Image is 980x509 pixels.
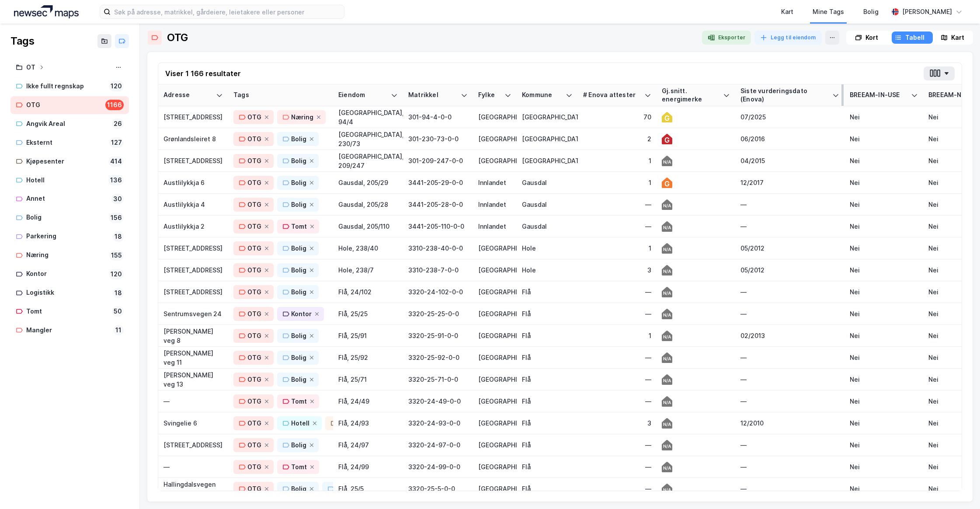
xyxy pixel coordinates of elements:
div: 18 [113,288,124,298]
div: [GEOGRAPHIC_DATA] [478,440,511,450]
div: 3320-24-102-0-0 [408,287,468,296]
div: Flå, 24/49 [338,397,398,406]
div: BREEAM-NOR [928,91,977,99]
div: Sentrumsvegen 24 [163,309,223,318]
div: OTG [247,199,261,210]
div: Nei [850,222,918,231]
div: Hole [522,265,573,275]
iframe: Chat Widget [936,467,980,509]
div: 11 [113,325,124,335]
div: [GEOGRAPHIC_DATA] [478,397,511,406]
div: Nei [850,134,918,143]
div: OTG [247,374,261,385]
div: 50 [112,306,124,317]
div: Flå, 24/97 [338,440,398,450]
a: Eksternt127 [10,134,129,152]
div: 3320-25-91-0-0 [408,331,468,340]
div: — [740,287,839,296]
div: 414 [108,156,124,167]
div: — [583,353,651,362]
div: 05/2012 [740,265,839,275]
div: Flå, 24/99 [338,462,398,471]
a: Angvik Areal26 [10,115,129,133]
div: 3320-25-5-0-0 [408,484,468,493]
div: Innlandet [478,200,511,209]
div: OTG [247,309,261,319]
div: — [740,200,839,209]
div: Nei [850,397,918,406]
div: Nei [850,484,918,493]
div: Tomt [291,396,307,407]
div: Nei [850,418,918,428]
div: Bolig [291,440,306,450]
div: [GEOGRAPHIC_DATA] [478,331,511,340]
div: [GEOGRAPHIC_DATA], 209/247 [338,152,398,170]
div: — [583,200,651,209]
div: Kommune [522,91,562,99]
div: Austlilykkja 4 [163,200,223,209]
a: Mangler11 [10,321,129,339]
div: 1 [583,156,651,165]
div: Flå [522,331,573,340]
div: Tags [10,34,34,48]
div: 1 [583,331,651,340]
a: Kjøpesenter414 [10,153,129,171]
div: 3320-25-92-0-0 [408,353,468,362]
div: Flå, 24/93 [338,418,398,428]
div: — [163,397,223,406]
div: Næring [291,112,313,122]
div: [GEOGRAPHIC_DATA] [478,287,511,296]
div: Flå [522,375,573,384]
div: Flå [522,440,573,450]
div: Flå [522,397,573,406]
a: Parkering18 [10,227,129,245]
div: Flå [522,484,573,493]
div: Nei [850,156,918,165]
div: Matrikkel [408,91,457,99]
div: [GEOGRAPHIC_DATA] [478,244,511,253]
div: OTG [247,462,261,472]
div: Grønlandsleiret 8 [163,134,223,143]
div: Flå, 24/102 [338,287,398,296]
div: Bolig [291,265,306,275]
div: Kjøpesenter [26,156,105,167]
div: Tags [233,91,328,99]
div: Mangler [26,325,110,336]
a: Tomt50 [10,303,129,321]
div: [STREET_ADDRESS] [163,265,223,275]
div: Kontor [291,309,312,319]
div: [GEOGRAPHIC_DATA] [478,462,511,471]
div: Gausdal, 205/110 [338,222,398,231]
div: OTG [247,221,261,232]
div: — [583,397,651,406]
div: — [740,309,839,318]
div: 301-209-247-0-0 [408,156,468,165]
div: [STREET_ADDRESS] [163,440,223,450]
div: Kart [951,32,964,43]
div: OTG [247,243,261,254]
div: — [163,462,223,471]
div: Nei [850,440,918,450]
div: Mine Tags [813,7,844,17]
div: Hole, 238/40 [338,244,398,253]
div: Bolig [291,484,306,494]
div: [GEOGRAPHIC_DATA] [522,156,573,165]
div: [GEOGRAPHIC_DATA] [478,265,511,275]
div: — [583,309,651,318]
div: 3320-24-97-0-0 [408,440,468,450]
div: Bolig [291,156,306,166]
div: 1 [583,244,651,253]
div: Gausdal, 205/29 [338,178,398,187]
div: Adresse [163,91,212,99]
div: Hotell [291,418,309,429]
div: Nei [850,178,918,187]
div: — [740,375,839,384]
div: Gj.snitt. energimerke [662,87,719,103]
div: Bolig [291,243,306,254]
div: # Enova attester [583,91,641,99]
a: Kontor120 [10,265,129,283]
div: 3 [583,265,651,275]
div: [GEOGRAPHIC_DATA], 94/4 [338,108,398,126]
div: 301-230-73-0-0 [408,134,468,143]
div: Gausdal [522,200,573,209]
